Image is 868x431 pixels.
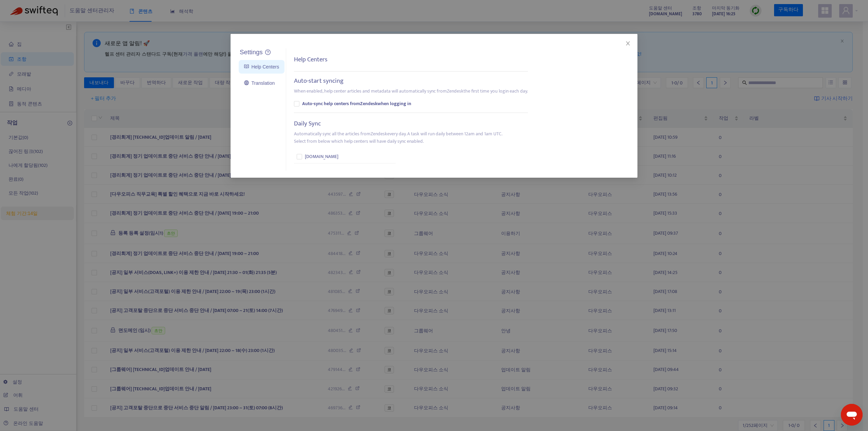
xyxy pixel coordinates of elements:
h5: Settings [240,48,263,56]
span: close [625,41,631,46]
span: [DOMAIN_NAME] [305,153,338,160]
h5: Auto-start syncing [294,77,343,85]
h5: Daily Sync [294,120,321,128]
p: Automatically sync all the articles from Zendesk every day. A task will run daily between 12am an... [294,130,502,145]
a: Help Centers [244,64,279,70]
b: Auto-sync help centers from Zendesk when logging in [302,100,411,107]
iframe: 메시징 창을 시작하는 버튼, 대화 진행 중 [841,404,863,426]
a: Translation [244,80,275,86]
button: Close [624,40,632,47]
a: question-circle [265,50,271,55]
p: When enabled, help center articles and metadata will automatically sync from Zendesk the first ti... [294,87,528,95]
h5: Help Centers [294,56,328,64]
